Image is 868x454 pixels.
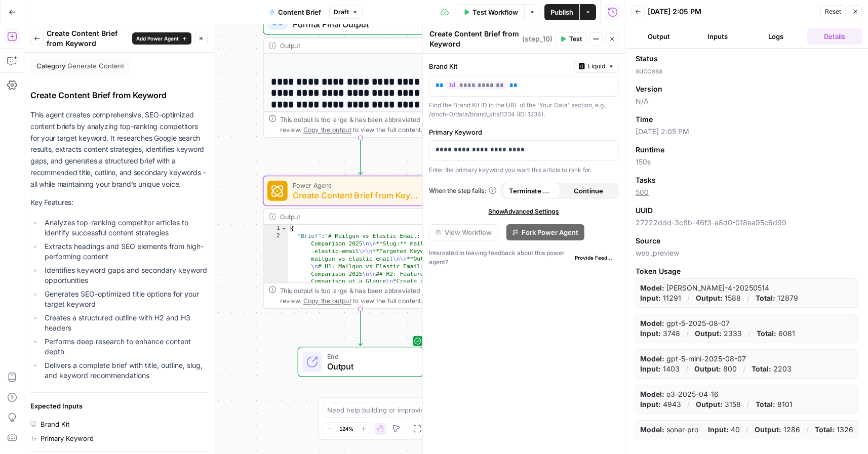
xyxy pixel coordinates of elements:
[278,7,321,17] span: Content Brief
[42,265,208,285] li: Identifies keyword gaps and secondary keyword opportunities
[636,114,653,125] span: Time
[36,61,65,71] span: Category
[686,364,688,374] p: /
[640,425,698,435] p: sonar-pro
[42,241,208,262] li: Extracts headings and SEO elements from high-performing content
[280,285,453,306] div: This output is too large & has been abbreviated for review. to view the full content.
[696,293,741,303] p: 1588
[694,364,721,373] strong: Output:
[752,364,771,373] strong: Total:
[640,354,746,364] p: gpt-5-mini-2025-08-07
[30,109,208,190] p: This agent creates comprehensive, SEO-optimized content briefs by analyzing top-ranking competito...
[30,401,208,411] div: Expected Inputs
[488,207,559,216] span: Show Advanced Settings
[640,400,661,408] strong: Input:
[756,399,793,409] p: 8101
[280,114,453,135] div: This output is too large & has been abbreviated for review. to view the full content.
[636,188,649,196] a: 500
[30,89,208,101] div: Create Content Brief from Keyword
[281,225,288,232] span: Toggle code folding, rows 1 through 3
[132,32,191,45] button: Add Power Agent
[640,318,730,328] p: gpt-5-2025-08-07
[339,425,353,433] span: 124%
[640,329,661,338] strong: Input:
[506,224,584,240] button: Fork Power Agent
[263,176,458,309] div: Power AgentCreate Content Brief from KeywordStep 10Output{ "Brief":"# Mailgun vs Elastic Email: C...
[636,175,656,185] span: Tasks
[636,96,858,106] span: N/A
[280,212,423,222] div: Output
[696,294,723,302] strong: Output:
[522,227,578,237] span: Fork Power Agent
[708,425,729,434] strong: Input:
[640,283,769,293] p: claude-sonnet-4-20250514
[687,293,690,303] p: /
[329,6,363,19] button: Draft
[746,425,748,435] p: /
[636,127,858,137] span: [DATE] 2:05 PM
[263,4,327,20] button: Content Brief
[695,328,742,339] p: 2333
[575,254,615,262] span: Provide Feedback
[743,364,745,374] p: /
[747,399,749,409] p: /
[303,297,351,305] span: Copy the output
[41,433,94,443] div: Primary Keyword
[264,225,288,232] div: 1
[749,28,804,45] button: Logs
[636,54,658,64] span: Status
[42,289,208,309] li: Generates SEO-optimized title options for your target keyword
[636,236,660,246] span: Source
[815,425,853,435] p: 1326
[445,227,492,237] span: View Workflow
[457,4,524,20] button: Test Workflow
[429,29,520,49] textarea: Create Content Brief from Keyword
[429,61,570,71] label: Brand Kit
[359,137,362,174] g: Edge from step_7 to step_10
[820,5,846,18] button: Reset
[690,28,745,45] button: Inputs
[636,84,662,94] span: Version
[636,248,858,258] span: web_preview
[640,283,664,292] strong: Model:
[640,294,661,302] strong: Input:
[636,218,858,228] span: 27222ddd-3c8b-46f3-a8d0-018ea95c6d99
[293,180,421,190] span: Power Agent
[640,425,664,434] strong: Model:
[574,186,603,196] span: Continue
[327,360,413,373] span: Output
[569,34,582,44] span: Test
[522,34,553,44] span: ( step_10 )
[429,101,619,119] div: Find the Brand Kit ID in the URL of the 'Your Data' section, e.g., /sinch-0/data/brand_kits/1234 ...
[429,186,497,195] a: When the step fails:
[756,293,798,303] p: 12879
[574,60,619,73] button: Liquid
[640,354,664,363] strong: Model:
[752,364,792,374] p: 2203
[42,337,208,357] li: Performs deep research to enhance content depth
[429,127,619,137] label: Primary Keyword
[755,425,781,434] strong: Output:
[806,425,809,435] p: /
[695,329,722,338] strong: Output:
[825,7,841,16] span: Reset
[640,364,661,373] strong: Input:
[640,319,664,327] strong: Model:
[293,18,423,30] span: Format Final Output
[42,313,208,333] li: Creates a structured outline with H2 and H3 headers
[556,32,586,46] button: Test
[748,328,751,339] p: /
[640,328,680,339] p: 3748
[67,61,124,71] span: Generate Content
[636,266,858,276] span: Token Usage
[571,252,619,264] button: Provide Feedback
[640,399,681,409] p: 4943
[41,419,69,429] div: Brand Kit
[560,183,617,199] button: Continue
[708,425,740,435] p: 40
[640,364,680,374] p: 1403
[327,351,413,361] span: End
[429,165,619,175] p: Enter the primary keyword you want this article to rank for.
[136,34,179,43] span: Add Power Agent
[636,205,653,216] span: UUID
